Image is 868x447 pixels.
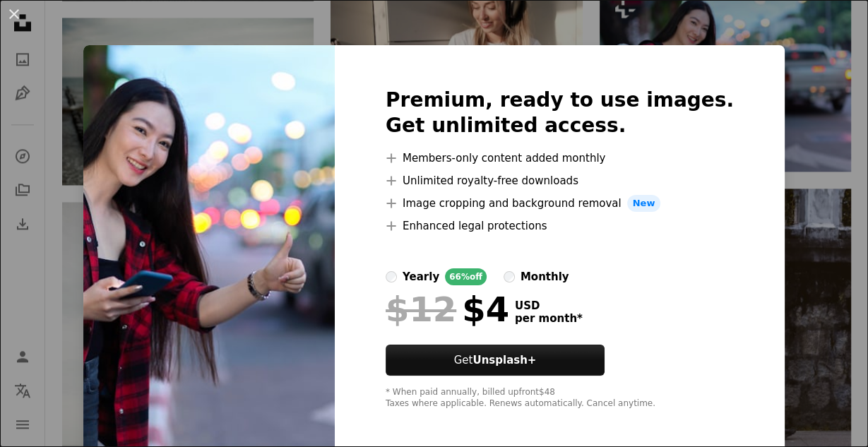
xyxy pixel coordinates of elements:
[386,195,734,212] li: Image cropping and background removal
[627,195,661,212] span: New
[386,217,734,234] li: Enhanced legal protections
[472,354,536,366] strong: Unsplash+
[515,299,583,312] span: USD
[386,291,509,328] div: $4
[445,268,487,285] div: 66% off
[386,291,456,328] span: $12
[386,150,734,167] li: Members-only content added monthly
[515,312,583,325] span: per month *
[403,268,439,285] div: yearly
[386,172,734,189] li: Unlimited royalty-free downloads
[521,268,569,285] div: monthly
[386,271,397,282] input: yearly66%off
[386,88,734,138] h2: Premium, ready to use images. Get unlimited access.
[386,345,605,376] button: GetUnsplash+
[386,387,734,410] div: * When paid annually, billed upfront $48 Taxes where applicable. Renews automatically. Cancel any...
[504,271,515,282] input: monthly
